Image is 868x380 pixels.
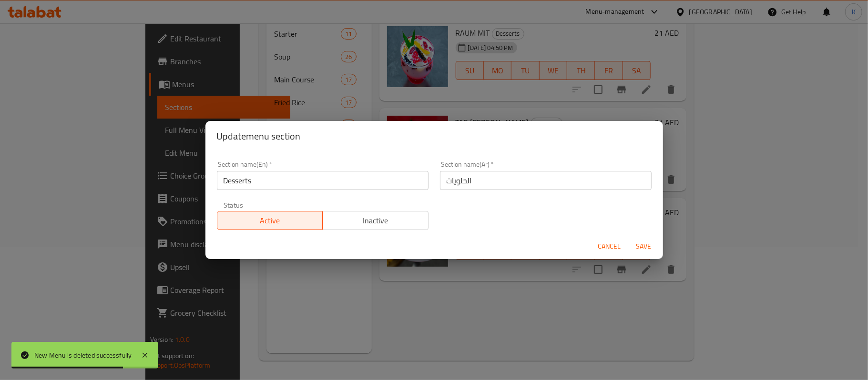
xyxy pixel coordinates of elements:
[440,171,652,190] input: Please enter section name(ar)
[322,211,429,230] button: Inactive
[633,240,655,252] span: Save
[217,171,429,190] input: Please enter section name(en)
[327,214,425,228] span: Inactive
[217,129,652,144] h2: Update menu section
[217,211,323,230] button: Active
[221,214,319,228] span: Active
[629,238,659,255] button: Save
[34,350,132,360] div: New Menu is deleted successfully
[598,240,621,252] span: Cancel
[594,238,625,255] button: Cancel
